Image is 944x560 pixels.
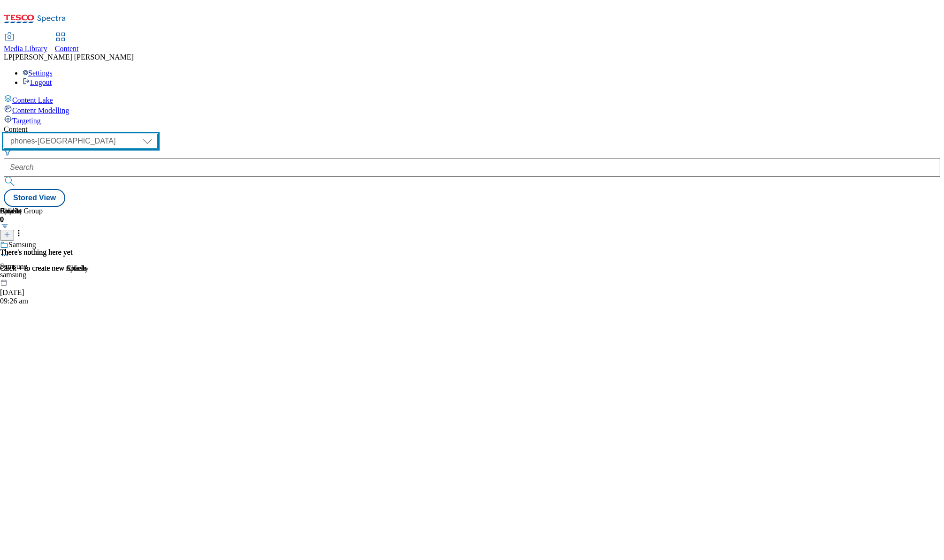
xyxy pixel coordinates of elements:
span: LP [4,53,13,61]
span: Content Modelling [12,106,69,114]
span: [PERSON_NAME] [PERSON_NAME] [13,53,134,61]
a: Targeting [4,115,940,125]
a: Content Lake [4,94,940,105]
span: Content Lake [12,96,53,104]
a: Content [55,33,79,53]
input: Search [4,158,940,177]
a: Content Modelling [4,105,940,115]
svg: Search Filters [4,149,11,156]
a: Settings [23,69,53,77]
a: Media Library [4,33,47,53]
span: Content [55,45,79,53]
button: Stored View [4,189,65,207]
div: Samsung [8,241,36,249]
div: Content [4,125,940,134]
span: Targeting [12,117,41,125]
span: Media Library [4,45,47,53]
a: Logout [23,78,52,86]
